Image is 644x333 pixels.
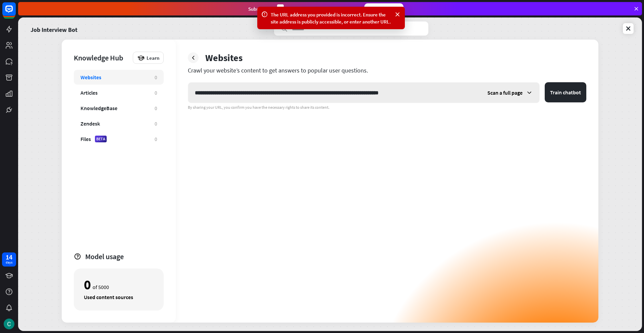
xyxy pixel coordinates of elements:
div: Websites [205,52,243,64]
span: Learn [147,55,159,61]
div: Knowledge Hub [74,53,129,62]
button: Open LiveChat chat widget [5,3,25,23]
div: of 5000 [84,279,154,290]
a: Job Interview Bot [31,21,77,36]
div: days [6,260,12,265]
div: BETA [95,136,107,142]
div: Crawl your website’s content to get answers to popular user questions. [188,66,586,74]
div: Zendesk [80,120,100,127]
div: 14 [6,254,12,260]
div: Used content sources [84,294,154,300]
div: Subscribe in days to get your first month for $1 [248,4,359,13]
div: 0 [155,136,157,142]
div: Subscribe now [364,3,404,14]
div: 3 [277,4,284,13]
span: Scan a full page [487,89,523,96]
div: 0 [84,279,91,290]
div: Files [80,136,91,142]
div: By sharing your URL, you confirm you have the necessary rights to share its content. [188,105,586,110]
div: KnowledgeBase [80,105,117,111]
div: The URL address you provided is incorrect. Ensure the site address is publicly accessible, or ent... [271,11,391,25]
div: Model usage [85,252,164,261]
div: 0 [155,74,157,81]
div: 0 [155,121,157,127]
button: Train chatbot [545,82,586,102]
div: Articles [80,89,98,96]
a: 14 days [2,252,16,267]
div: 0 [155,90,157,96]
div: 0 [155,105,157,111]
div: Websites [80,74,101,81]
